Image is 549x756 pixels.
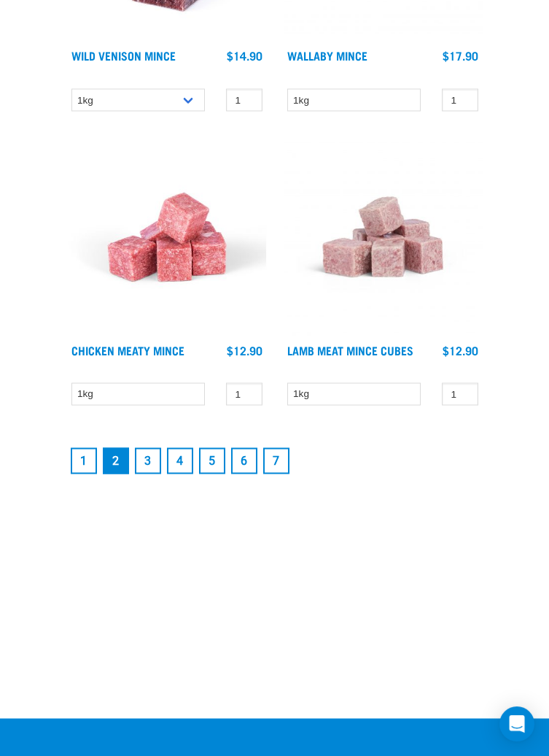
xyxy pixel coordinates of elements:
a: Goto page 4 [167,447,193,474]
img: Lamb Meat Mince [284,137,482,336]
img: Chicken Meaty Mince [68,137,266,336]
div: $17.90 [443,49,478,62]
a: Goto page 7 [263,447,289,474]
div: $14.90 [227,49,262,62]
input: 1 [226,382,262,405]
div: $12.90 [227,343,262,356]
a: Goto page 1 [71,447,97,474]
a: Wild Venison Mince [71,52,176,58]
a: Wallaby Mince [287,52,367,58]
a: Page 2 [103,447,129,474]
input: 1 [226,88,262,111]
nav: pagination [68,444,482,477]
div: Open Intercom Messenger [499,706,534,741]
input: 1 [442,382,478,405]
a: Chicken Meaty Mince [71,346,184,352]
div: $12.90 [443,343,478,356]
a: Goto page 3 [135,447,161,474]
a: Goto page 6 [231,447,257,474]
a: Goto page 5 [199,447,225,474]
a: Lamb Meat Mince Cubes [287,346,413,352]
input: 1 [442,88,478,111]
